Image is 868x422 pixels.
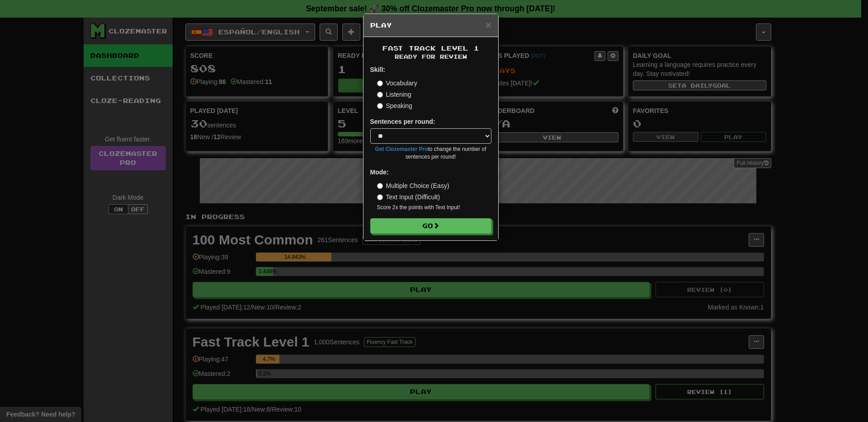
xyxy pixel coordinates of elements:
label: Sentences per round: [370,117,435,126]
small: to change the number of sentences per round! [370,145,491,161]
small: Ready for Review [370,53,491,61]
input: Text Input (Difficult) [377,194,383,200]
strong: Mode: [370,169,389,176]
button: Go [370,218,491,234]
span: × [486,19,491,30]
label: Speaking [377,101,412,110]
h5: Play [370,21,491,30]
label: Vocabulary [377,79,417,88]
strong: Skill: [370,66,385,73]
input: Multiple Choice (Easy) [377,183,383,189]
label: Multiple Choice (Easy) [377,181,449,190]
a: Get Clozemaster Pro [375,146,428,152]
label: Listening [377,90,411,99]
label: Text Input (Difficult) [377,192,440,202]
small: Score 2x the points with Text Input ! [377,204,491,211]
input: Listening [377,92,383,98]
span: Fast Track Level 1 [382,44,479,52]
button: Close [486,20,491,29]
input: Vocabulary [377,80,383,86]
input: Speaking [377,103,383,109]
